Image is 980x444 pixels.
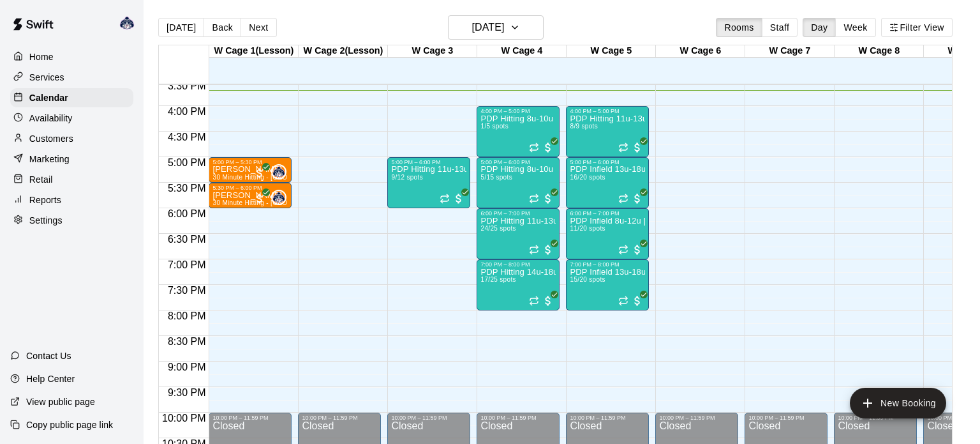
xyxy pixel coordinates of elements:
[388,45,477,57] div: W Cage 3
[440,194,450,204] span: Recurring event
[209,157,292,183] div: 5:00 PM – 5:30 PM: Troy Brower-Tricocci
[209,45,299,57] div: W Cage 1(Lesson)
[570,108,645,114] div: 4:00 PM – 5:00 PM
[618,194,628,204] span: Recurring event
[477,259,560,310] div: 7:00 PM – 8:00 PM: PDP Hitting 14u-18u Westampton
[391,415,466,421] div: 10:00 PM – 11:59 PM
[26,418,113,431] p: Copy public page link
[716,18,762,37] button: Rooms
[529,142,539,153] span: Recurring event
[452,192,465,205] span: All customers have paid
[272,191,285,204] img: Larry Yurkonis
[480,276,516,283] span: 17/25 spots filled
[850,388,946,418] button: add
[567,45,656,57] div: W Cage 5
[10,190,133,210] a: Reports
[570,225,605,232] span: 11/20 spots filled
[212,415,288,421] div: 10:00 PM – 11:59 PM
[480,108,556,114] div: 4:00 PM – 5:00 PM
[165,387,209,398] span: 9:30 PM
[477,157,560,208] div: 5:00 PM – 6:00 PM: PDP Hitting 8u-10u Westampton
[762,18,798,37] button: Staff
[29,194,61,206] p: Reports
[271,190,286,205] div: Larry Yurkonis
[241,18,276,37] button: Next
[10,211,133,230] a: Settings
[480,123,509,130] span: 1/5 spots filled
[165,336,209,347] span: 8:30 PM
[835,18,875,37] button: Week
[29,173,53,186] p: Retail
[570,159,645,165] div: 5:00 PM – 6:00 PM
[10,68,133,87] a: Services
[748,415,824,421] div: 10:00 PM – 11:59 PM
[10,170,133,189] a: Retail
[570,261,645,268] div: 7:00 PM – 8:00 PM
[803,18,836,37] button: Day
[158,18,204,37] button: [DATE]
[631,243,644,256] span: All customers have paid
[838,415,913,421] div: 10:00 PM – 11:59 PM
[165,183,209,194] span: 5:30 PM
[165,259,209,270] span: 7:00 PM
[253,167,266,180] span: All customers have paid
[480,210,556,217] div: 6:00 PM – 7:00 PM
[165,285,209,296] span: 7:30 PM
[29,153,70,165] p: Marketing
[119,15,135,31] img: Larry Yurkonis
[566,208,649,259] div: 6:00 PM – 7:00 PM: PDP Infield 8u-12u Westampton
[212,174,340,181] span: 30 Minute Hitting - [GEOGRAPHIC_DATA]
[10,109,133,128] a: Availability
[529,194,539,204] span: Recurring event
[165,80,209,91] span: 3:30 PM
[542,243,554,256] span: All customers have paid
[529,245,539,255] span: Recurring event
[165,106,209,117] span: 4:00 PM
[618,296,628,306] span: Recurring event
[570,276,605,283] span: 15/20 spots filled
[10,47,133,66] a: Home
[253,192,266,205] span: All customers have paid
[10,88,133,107] a: Calendar
[159,413,209,424] span: 10:00 PM
[448,15,544,40] button: [DATE]
[542,141,554,154] span: All customers have paid
[10,149,133,169] a: Marketing
[631,295,644,307] span: All customers have paid
[631,192,644,205] span: All customers have paid
[387,157,470,208] div: 5:00 PM – 6:00 PM: PDP Hitting 11u-13u Westampton
[29,91,68,104] p: Calendar
[480,159,556,165] div: 5:00 PM – 6:00 PM
[542,295,554,307] span: All customers have paid
[566,157,649,208] div: 5:00 PM – 6:00 PM: PDP Infield 13u-18u Westampton
[165,208,209,219] span: 6:00 PM
[29,214,63,227] p: Settings
[480,415,556,421] div: 10:00 PM – 11:59 PM
[26,395,95,408] p: View public page
[272,165,285,178] img: Larry Yurkonis
[566,259,649,310] div: 7:00 PM – 8:00 PM: PDP Infield 13u-18u Westampton
[570,210,645,217] div: 6:00 PM – 7:00 PM
[659,415,734,421] div: 10:00 PM – 11:59 PM
[656,45,745,57] div: W Cage 6
[29,112,73,125] p: Availability
[480,174,512,181] span: 5/15 spots filled
[212,185,288,191] div: 5:30 PM – 6:00 PM
[117,10,144,36] div: Larry Yurkonis
[10,129,133,148] a: Customers
[391,159,466,165] div: 5:00 PM – 6:00 PM
[165,157,209,168] span: 5:00 PM
[165,132,209,142] span: 4:30 PM
[477,45,567,57] div: W Cage 4
[165,234,209,245] span: 6:30 PM
[391,174,422,181] span: 9/12 spots filled
[480,261,556,268] div: 7:00 PM – 8:00 PM
[165,310,209,321] span: 8:00 PM
[477,208,560,259] div: 6:00 PM – 7:00 PM: PDP Hitting 11u-13u Westampton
